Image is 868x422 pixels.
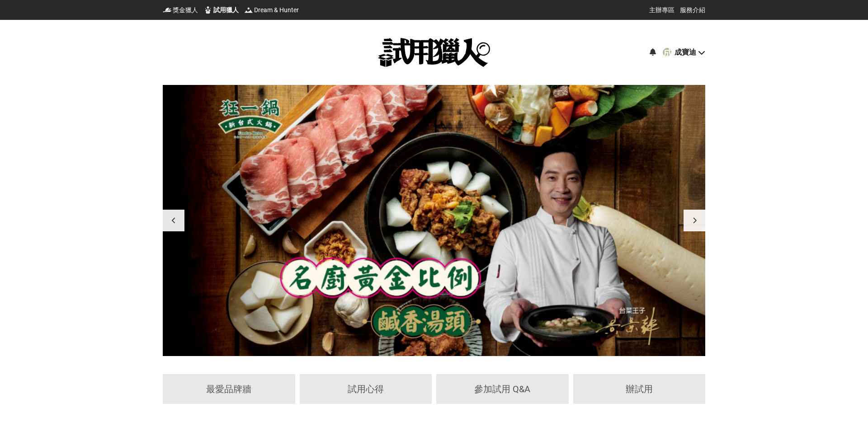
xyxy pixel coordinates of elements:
[573,374,706,404] a: 辦試用
[173,5,198,14] span: 獎金獵人
[163,5,198,14] a: 獎金獵人獎金獵人
[203,5,239,14] a: 試用獵人試用獵人
[254,5,299,14] span: Dream & Hunter
[649,5,675,14] a: 主辦專區
[675,47,696,58] div: 成寶迪
[581,382,698,396] div: 辦試用
[244,5,299,14] a: Dream & HunterDream & Hunter
[203,5,212,14] img: 試用獵人
[244,5,253,14] img: Dream & Hunter
[308,382,424,396] div: 試用心得
[378,38,490,67] img: 試用獵人
[444,382,561,396] div: 參加試用 Q&A
[171,382,287,396] div: 最愛品牌牆
[213,5,239,14] span: 試用獵人
[680,5,705,14] a: 服務介紹
[662,47,673,58] div: 成
[163,5,172,14] img: 獎金獵人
